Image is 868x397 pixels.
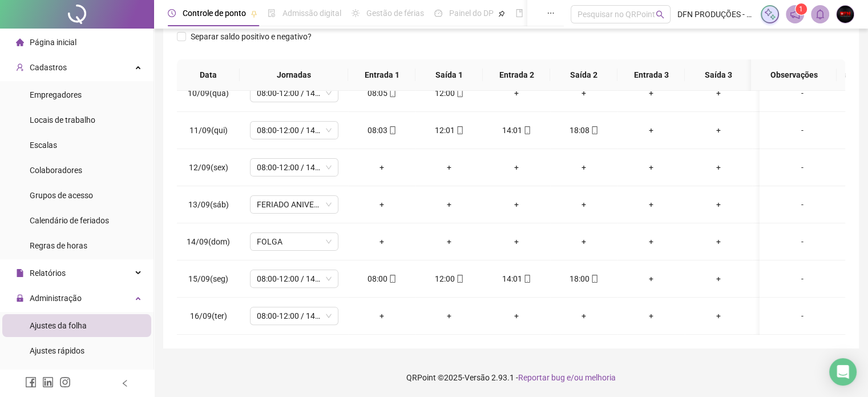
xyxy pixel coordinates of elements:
span: Empregadores [30,90,82,99]
th: Entrada 1 [348,59,415,91]
th: Jornadas [240,59,348,91]
div: + [627,198,676,211]
div: + [559,235,608,248]
span: Cadastros [30,63,67,72]
div: 12:00 [425,87,474,99]
span: linkedin [42,376,54,388]
span: Controle de ponto [183,9,246,18]
div: + [627,235,676,248]
span: Calendário de feriados [30,216,109,225]
div: + [357,161,406,174]
span: Locais de trabalho [30,115,95,125]
div: + [694,87,743,99]
th: Entrada 3 [617,59,685,91]
div: + [425,198,474,211]
img: sparkle-icon.fc2bf0ac1784a2077858766a79e2daf3.svg [764,8,776,21]
span: Escalas [30,141,57,150]
div: - [769,310,836,322]
div: 18:00 [559,272,608,285]
div: + [492,161,541,174]
div: + [425,310,474,322]
div: + [559,310,608,322]
div: - [769,161,836,174]
span: sun [352,9,360,17]
div: 14:01 [492,272,541,285]
div: + [425,161,474,174]
div: + [627,310,676,322]
div: + [627,161,676,174]
span: Administração [30,294,82,303]
span: Gestão de férias [366,9,424,18]
div: 08:05 [357,87,406,99]
th: Observações [751,59,837,91]
div: + [492,310,541,322]
span: Reportar bug e/ou melhoria [518,373,616,382]
div: + [627,272,676,285]
span: 15/09(seg) [188,274,228,283]
div: + [627,87,676,99]
div: + [694,310,743,322]
span: home [16,38,24,46]
span: Separar saldo positivo e negativo? [186,30,316,43]
span: 12/09(sex) [189,163,228,172]
span: dashboard [434,9,442,17]
span: Ajustes rápidos [30,346,84,355]
th: Data [177,59,240,91]
div: + [694,161,743,174]
div: 12:01 [425,124,474,137]
span: 08:00-12:00 / 14:00-18:00 [257,122,332,139]
span: instagram [59,376,71,388]
th: Saída 1 [415,59,483,91]
span: facebook [25,376,37,388]
span: clock-circle [168,9,176,17]
span: Colaboradores [30,166,82,175]
span: 08:00-12:00 / 14:00-18:00 [257,307,332,324]
span: DFN PRODUÇÕES - DFN PRODUÇÕES [677,8,754,21]
div: + [357,198,406,211]
div: + [425,235,474,248]
sup: 1 [796,3,807,15]
span: FOLGA [257,233,332,250]
div: + [694,198,743,211]
div: - [769,198,836,211]
span: book [515,9,523,17]
img: 61969 [837,6,854,23]
span: 08:00-12:00 / 14:00-18:00 [257,159,332,176]
div: + [694,124,743,137]
span: Relatórios [30,268,66,278]
span: FERIADO ANIVERSÁRIO DO EX-TERRITORIO [257,196,332,213]
span: 16/09(ter) [190,311,227,320]
span: 14/09(dom) [187,237,230,246]
div: - [769,235,836,248]
span: Observações [760,69,827,81]
span: mobile [455,89,464,97]
div: 08:03 [357,124,406,137]
div: + [492,198,541,211]
div: 14:01 [492,124,541,137]
span: 08:00-12:00 / 14:00-18:00 [257,270,332,287]
div: + [559,161,608,174]
span: mobile [522,275,531,283]
span: mobile [387,126,397,134]
th: Entrada 2 [483,59,550,91]
span: file [16,269,24,277]
div: - [769,87,836,99]
span: file-done [268,9,276,17]
span: mobile [455,126,464,134]
span: search [656,10,664,19]
span: 11/09(qui) [189,126,228,135]
span: Admissão digital [282,9,341,18]
span: pushpin [251,10,257,17]
span: Grupos de acesso [30,191,93,200]
span: left [121,379,129,387]
span: mobile [590,126,599,134]
span: Painel do DP [449,9,494,18]
div: + [627,124,676,137]
span: Regras de horas [30,241,87,250]
div: + [357,310,406,322]
div: 18:08 [559,124,608,137]
div: 12:00 [425,272,474,285]
span: 10/09(qua) [188,89,229,98]
div: - [769,124,836,137]
div: + [559,198,608,211]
